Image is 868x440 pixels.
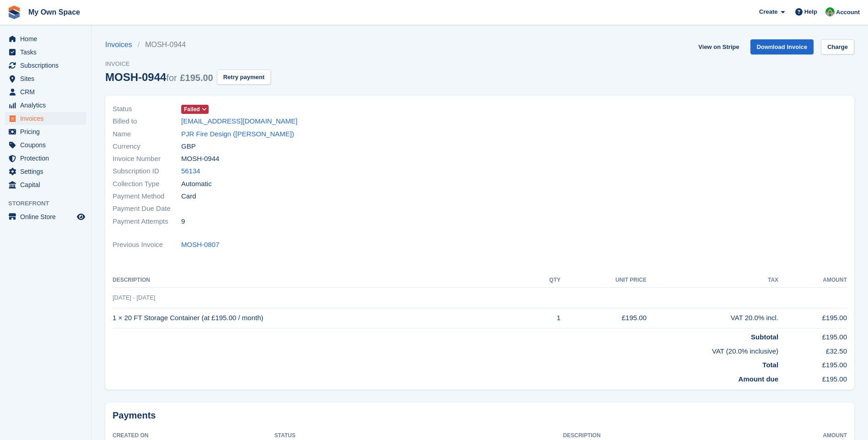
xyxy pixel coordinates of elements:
[181,166,200,177] a: 56134
[180,73,213,83] span: £195.00
[113,240,181,250] span: Previous Invoice
[113,104,181,114] span: Status
[5,210,86,223] a: menu
[113,129,181,140] span: Name
[804,7,817,16] span: Help
[181,216,185,227] span: 9
[647,313,778,323] div: VAT 20.0% incl.
[5,86,86,98] a: menu
[113,141,181,152] span: Currency
[7,5,21,19] img: stora-icon-8386f47178a22dfd0bd8f6a31ec36ba5ce8667c1dd55bd0f319d3a0aa187defe.svg
[75,211,86,222] a: Preview store
[105,39,138,50] a: Invoices
[778,356,847,370] td: £195.00
[20,165,75,178] span: Settings
[181,141,196,152] span: GBP
[113,308,529,328] td: 1 × 20 FT Storage Container (at £195.00 / month)
[25,5,84,20] a: My Own Space
[113,191,181,202] span: Payment Method
[5,152,86,165] a: menu
[20,46,75,59] span: Tasks
[113,410,847,421] h2: Payments
[113,166,181,177] span: Subscription ID
[778,328,847,343] td: £195.00
[181,129,294,140] a: PJR Fire Design ([PERSON_NAME])
[561,273,647,288] th: Unit Price
[113,154,181,164] span: Invoice Number
[181,116,297,127] a: [EMAIL_ADDRESS][DOMAIN_NAME]
[778,308,847,328] td: £195.00
[778,370,847,385] td: £195.00
[20,59,75,72] span: Subscriptions
[181,240,219,250] a: MOSH-0807
[20,125,75,138] span: Pricing
[5,165,86,178] a: menu
[20,99,75,112] span: Analytics
[181,179,212,189] span: Automatic
[181,154,219,164] span: MOSH-0944
[166,73,177,83] span: for
[5,139,86,151] a: menu
[751,333,778,341] strong: Subtotal
[5,46,86,59] a: menu
[105,39,271,50] nav: breadcrumbs
[5,59,86,72] a: menu
[8,199,91,208] span: Storefront
[113,179,181,189] span: Collection Type
[113,116,181,127] span: Billed to
[821,39,854,54] a: Charge
[750,39,814,54] a: Download Invoice
[695,39,743,54] a: View on Stripe
[739,375,779,383] strong: Amount due
[561,308,647,328] td: £195.00
[778,273,847,288] th: Amount
[5,99,86,112] a: menu
[5,32,86,45] a: menu
[20,112,75,125] span: Invoices
[113,273,529,288] th: Description
[20,72,75,85] span: Sites
[529,273,561,288] th: QTY
[20,210,75,223] span: Online Store
[181,191,196,202] span: Card
[647,273,778,288] th: Tax
[5,125,86,138] a: menu
[5,112,86,125] a: menu
[113,294,155,301] span: [DATE] - [DATE]
[181,104,209,114] a: Failed
[113,204,181,214] span: Payment Due Date
[20,86,75,98] span: CRM
[113,216,181,227] span: Payment Attempts
[759,7,777,16] span: Create
[184,105,200,113] span: Failed
[217,70,271,85] button: Retry payment
[836,8,860,17] span: Account
[825,7,835,16] img: Paula Harris
[529,308,561,328] td: 1
[5,178,86,191] a: menu
[20,178,75,191] span: Capital
[20,139,75,151] span: Coupons
[20,32,75,45] span: Home
[113,343,778,357] td: VAT (20.0% inclusive)
[20,152,75,165] span: Protection
[762,361,778,369] strong: Total
[778,343,847,357] td: £32.50
[5,72,86,85] a: menu
[105,71,213,83] div: MOSH-0944
[105,59,271,69] span: Invoice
